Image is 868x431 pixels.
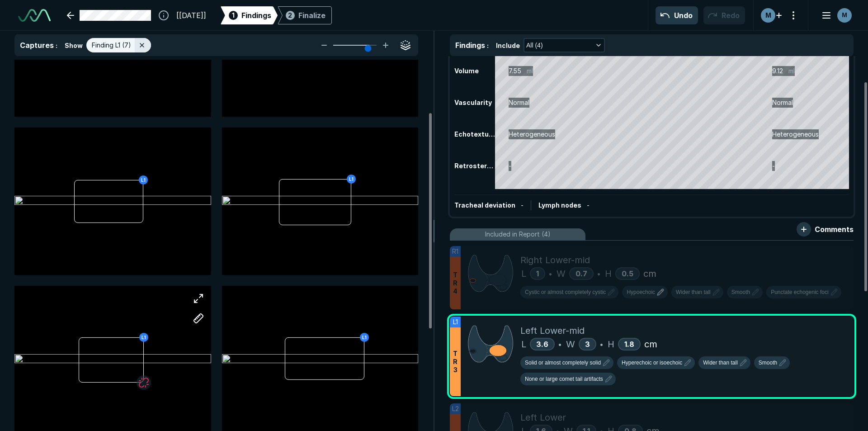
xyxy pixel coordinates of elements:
[520,253,590,267] span: Right Lower-mid
[759,359,777,367] span: Smooth
[525,288,606,296] span: Cystic or almost completely cystic
[585,340,590,349] span: 3
[765,10,771,20] span: M
[837,8,852,23] div: avatar-name
[622,359,682,367] span: Hyperechoic or isoechoic
[20,41,54,50] span: Captures
[496,41,520,50] span: Include
[597,268,600,279] span: •
[18,9,51,22] img: See-Mode Logo
[576,269,587,278] span: 0.7
[468,253,513,294] img: 8nrH+aAAAABklEQVQDAF+lFANNGG3+AAAAAElFTkSuQmCC
[468,324,513,364] img: XQAAAABJRU5ErkJggg==
[557,267,566,280] span: W
[288,10,292,20] span: 2
[703,359,738,367] span: Wider than tall
[56,42,57,49] span: :
[485,229,551,239] span: Included in Report (4)
[624,340,634,349] span: 1.8
[14,5,54,25] a: See-Mode Logo
[450,246,854,309] li: R1TR4Right Lower-midL1•W0.7•H0.5cm
[605,267,612,280] span: H
[587,201,590,209] span: -
[536,269,539,278] span: 1
[453,317,458,327] span: L1
[558,339,561,350] span: •
[703,6,745,24] button: Redo
[566,337,575,351] span: W
[221,6,278,24] div: 1Findings
[816,6,854,24] button: avatar-name
[521,267,526,280] span: L
[521,201,524,209] span: -
[761,8,775,23] div: avatar-name
[643,267,656,280] span: cm
[241,10,271,21] span: Findings
[521,337,526,351] span: L
[644,337,657,351] span: cm
[676,288,711,296] span: Wider than tall
[452,246,458,256] span: R1
[627,288,655,296] span: Hypoechoic
[232,10,235,20] span: 1
[525,375,603,383] span: None or large comet tail artifacts
[278,6,332,24] div: 2Finalize
[842,10,847,20] span: M
[549,268,552,279] span: •
[622,269,633,278] span: 0.5
[771,288,828,296] span: Punctate echogenic foci
[600,339,603,350] span: •
[520,411,566,424] span: Left Lower
[656,6,698,24] button: Undo
[453,350,458,374] span: T R 3
[452,404,459,414] span: L2
[298,10,325,21] div: Finalize
[608,337,614,351] span: H
[92,40,131,50] span: Finding L1 (7)
[487,42,489,49] span: :
[538,201,581,209] span: Lymph nodes
[453,271,458,295] span: T R 4
[65,41,83,50] span: Show
[454,201,515,209] span: Tracheal deviation
[455,41,485,50] span: Findings
[815,224,854,235] span: Comments
[176,10,206,21] span: [[DATE]]
[525,359,601,367] span: Solid or almost completely solid
[450,317,854,396] li: L1TR3Left Lower-midL3.6•W3•H1.8cm
[526,40,543,50] span: All (4)
[536,340,548,349] span: 3.6
[731,288,750,296] span: Smooth
[520,324,585,337] span: Left Lower-mid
